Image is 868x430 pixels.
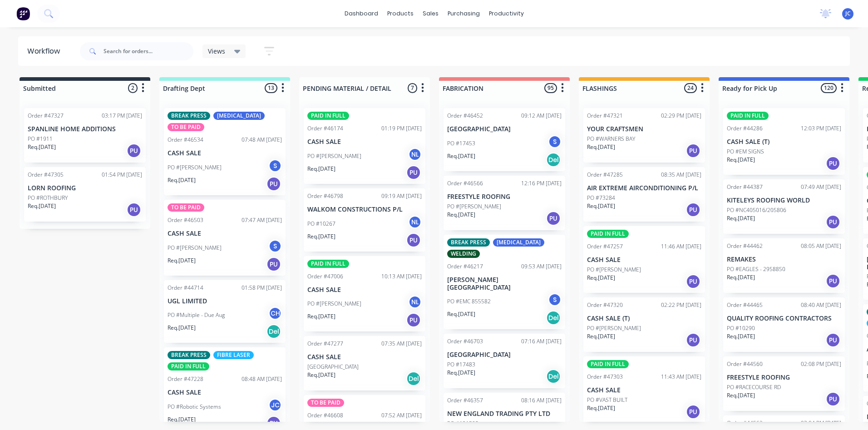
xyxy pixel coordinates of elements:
p: Req. [DATE] [727,332,755,341]
p: Req. [DATE] [727,214,755,222]
a: dashboard [340,7,383,20]
p: PO #EM SIGNS [727,148,764,156]
div: PAID IN FULL [307,112,349,120]
p: Req. [DATE] [727,156,755,164]
div: 08:35 AM [DATE] [661,171,701,179]
div: PU [686,405,700,419]
div: PAID IN FULLOrder #4428612:03 PM [DATE]CASH SALE (T)PO #EM SIGNSReq.[DATE]PU [723,108,845,175]
div: 11:43 AM [DATE] [661,373,701,381]
div: Order #46566 [447,179,483,188]
div: S [268,159,282,173]
p: Req. [DATE] [307,165,335,173]
div: PU [826,333,840,347]
p: CASH SALE [307,353,422,361]
p: CASH SALE [307,138,422,146]
div: 09:19 AM [DATE] [381,192,422,200]
p: PO #Multiple - Due Aug [168,311,225,319]
p: Req. [DATE] [307,232,335,241]
p: PO #[PERSON_NAME] [587,324,641,332]
div: Order #44286 [727,124,763,133]
div: CH [268,306,282,320]
div: Order #4656612:16 PM [DATE]FREESTYLE ROOFINGPO #[PERSON_NAME]Req.[DATE]PU [444,176,565,230]
div: Del [546,311,561,325]
div: BREAK PRESS [447,238,490,247]
p: [GEOGRAPHIC_DATA] [307,363,359,371]
div: PU [406,233,421,247]
p: PO #RACECOURSE RD [727,383,781,391]
p: PO #121508 [447,420,478,428]
div: Del [546,153,561,167]
div: 12:16 PM [DATE] [521,179,562,188]
div: BREAK PRESS [168,112,210,120]
p: QUALITY ROOFING CONTRACTORS [727,315,841,322]
div: BREAK PRESS [168,351,210,359]
div: Order #46534 [168,136,203,144]
div: Order #47305 [28,171,64,179]
div: Order #4645209:12 AM [DATE][GEOGRAPHIC_DATA]PO #17453SReq.[DATE]Del [444,108,565,171]
div: productivity [484,7,528,20]
p: PO #[PERSON_NAME] [168,163,222,172]
div: 08:05 AM [DATE] [801,242,841,250]
div: Order #47285 [587,171,623,179]
div: PU [266,177,281,191]
p: PO #[PERSON_NAME] [168,244,222,252]
div: Order #4438707:49 AM [DATE]KITELEYS ROOFING WORLDPO #NC405016/205806Req.[DATE]PU [723,179,845,234]
div: TO BE PAID [307,399,344,407]
p: CASH SALE [168,230,282,237]
p: [PERSON_NAME][GEOGRAPHIC_DATA] [447,276,562,292]
div: 07:47 AM [DATE] [242,216,282,224]
div: Order #4732703:17 PM [DATE]SPANLINE HOME ADDITIONSPO #1911Req.[DATE]PU [24,108,146,163]
p: PO #VAST BUILT [587,396,627,404]
div: Order #46608 [307,411,343,420]
div: NL [408,295,422,309]
div: FIBRE LASER [213,351,254,359]
p: PO #WARNERS BAY [587,135,635,143]
div: 01:54 PM [DATE] [102,171,142,179]
div: [MEDICAL_DATA] [493,238,544,247]
p: Req. [DATE] [28,143,56,151]
div: Order #44387 [727,183,763,191]
div: 01:58 PM [DATE] [242,284,282,292]
div: PU [686,333,700,347]
div: 08:48 AM [DATE] [242,375,282,383]
div: Order #4732102:29 PM [DATE]YOUR CRAFTSMENPO #WARNERS BAYReq.[DATE]PU [583,108,705,163]
p: PO #73284 [587,194,615,202]
div: [MEDICAL_DATA] [213,112,265,120]
div: PAID IN FULLOrder #4725711:46 AM [DATE]CASH SALEPO #[PERSON_NAME]Req.[DATE]PU [583,226,705,293]
input: Search for orders... [104,42,193,60]
div: Order #44562 [727,419,763,427]
p: YOUR CRAFTSMEN [587,125,701,133]
p: Req. [DATE] [727,391,755,400]
p: Req. [DATE] [447,152,475,160]
div: Order #4456002:08 PM [DATE]FREESTYLE ROOFINGPO #RACECOURSE RDReq.[DATE]PU [723,356,845,411]
p: Req. [DATE] [168,324,196,332]
div: sales [418,7,443,20]
p: PO #[PERSON_NAME] [307,152,361,160]
p: Req. [DATE] [307,312,335,321]
div: Order #46452 [447,112,483,120]
p: CASH SALE [307,286,422,294]
div: 08:40 AM [DATE] [801,301,841,309]
div: Order #4446208:05 AM [DATE]REMAKESPO #EAGLES - 2958850Req.[DATE]PU [723,238,845,293]
div: Order #4727707:35 AM [DATE]CASH SALE[GEOGRAPHIC_DATA]Req.[DATE]Del [304,336,425,390]
div: Order #44462 [727,242,763,250]
p: Req. [DATE] [28,202,56,210]
div: 02:22 PM [DATE] [661,301,701,309]
p: Req. [DATE] [307,371,335,379]
div: PU [406,165,421,180]
div: JC [268,398,282,412]
p: PO #17483 [447,361,475,369]
p: Req. [DATE] [447,369,475,377]
p: NEW ENGLAND TRADING PTY LTD [447,410,562,418]
p: CASH SALE (T) [587,315,701,322]
div: 09:12 AM [DATE] [521,112,562,120]
p: CASH SALE (T) [727,138,841,146]
p: [GEOGRAPHIC_DATA] [447,125,562,133]
p: PO #1911 [28,135,53,143]
div: Workflow [27,46,64,57]
p: CASH SALE [587,386,701,394]
p: PO #[PERSON_NAME] [447,203,501,211]
p: CASH SALE [168,389,282,396]
p: KITELEYS ROOFING WORLD [727,197,841,204]
p: Req. [DATE] [587,404,615,412]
